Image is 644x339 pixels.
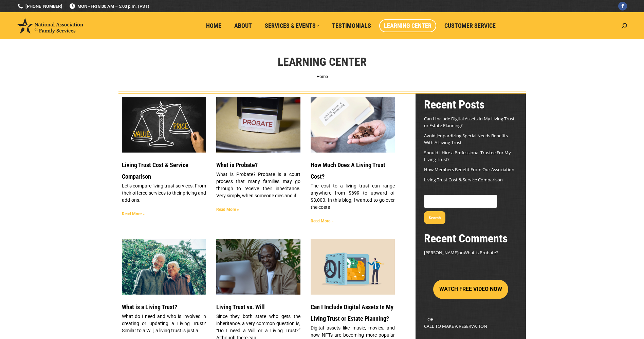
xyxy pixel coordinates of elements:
p: – OR – CALL TO MAKE A RESERVATION [424,316,517,330]
img: What is Probate? [216,97,301,153]
a: Read more about Living Trust Cost & Service Comparison [122,212,145,216]
a: Learning Center [379,19,436,32]
a: WATCH FREE VIDEO NOW [433,286,508,292]
h2: Recent Comments [424,231,517,246]
a: Should I Hire a Professional Trustee For My Living Trust? [424,149,511,162]
footer: on [424,249,517,256]
a: Avoid Jeopardizing Special Needs Benefits With A Living Trust [424,133,508,145]
p: What do I need and who is involved in creating or updating a Living Trust? Similar to a Will, a l... [122,313,206,334]
h2: Recent Posts [424,97,517,112]
a: What is Probate? [464,250,498,256]
img: Secure Your DIgital Assets [310,238,395,295]
a: Living Trust vs. Will [216,303,265,311]
a: Header Image Happy Family. WHAT IS A LIVING TRUST? [122,239,206,295]
span: Services & Events [265,22,319,29]
a: Customer Service [440,19,500,32]
p: What is Probate? Probate is a court process that many families may go through to receive their in... [216,171,300,199]
a: Secure Your DIgital Assets [311,239,395,295]
a: Testimonials [327,19,376,32]
h1: Learning Center [278,54,367,69]
img: National Association of Family Services [17,18,83,34]
a: Read more about How Much Does A Living Trust Cost? [311,219,333,223]
span: MON - FRI 8:00 AM – 5:00 p.m. (PST) [69,3,149,9]
a: Can I Include Digital Assets In My Living Trust or Estate Planning? [424,116,515,128]
a: Read more about What is Probate? [216,207,239,212]
span: Testimonials [332,22,371,29]
a: Living Trust Service and Price Comparison Blog Image [122,97,206,153]
button: WATCH FREE VIDEO NOW [433,280,508,299]
a: Home [201,19,226,32]
a: [PHONE_NUMBER] [17,3,62,9]
span: [PERSON_NAME] [424,250,458,256]
button: Search [424,211,445,224]
span: Home [206,22,221,29]
span: Learning Center [384,22,431,29]
a: Living Trust Cost & Service Comparison [122,161,188,180]
a: Living Trust Cost & Service Comparison [424,177,503,183]
a: About [229,19,257,32]
img: Living Trust Cost [310,93,395,157]
a: Can I Include Digital Assets In My Living Trust or Estate Planning? [311,303,393,322]
a: Living Trust Cost [311,97,395,153]
span: About [234,22,252,29]
span: Customer Service [444,22,496,29]
a: What is Probate? [216,97,300,153]
a: How Members Benefit From Our Association [424,166,514,173]
a: Facebook page opens in new window [618,2,627,11]
p: The cost to a living trust can range anywhere from $699 to upward of $3,000. In this blog, I want... [311,182,395,211]
img: Header Image Happy Family. WHAT IS A LIVING TRUST? [121,239,206,295]
a: LIVING TRUST VS. WILL [216,239,300,295]
a: What is Probate? [216,161,258,168]
a: How Much Does A Living Trust Cost? [311,161,385,180]
a: What is a Living Trust? [122,303,177,311]
a: Home [316,74,328,79]
img: Living Trust Service and Price Comparison Blog Image [121,97,206,153]
p: Let’s compare living trust services. From their offered services to their pricing and add-ons. [122,182,206,204]
img: LIVING TRUST VS. WILL [216,239,301,295]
